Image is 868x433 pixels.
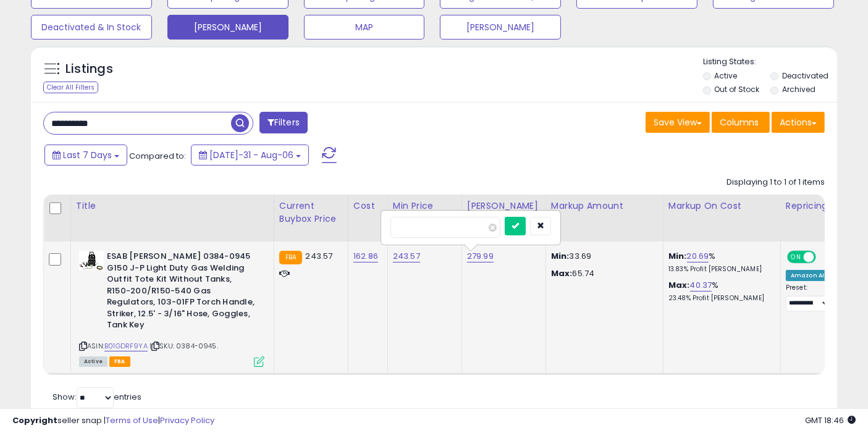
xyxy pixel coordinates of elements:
div: Current Buybox Price [279,200,343,225]
div: Displaying 1 to 1 of 1 items [727,177,825,188]
p: 65.74 [551,268,654,279]
span: ON [788,252,804,263]
div: Title [76,200,269,212]
button: [PERSON_NAME] [167,15,289,40]
span: Columns [720,116,759,128]
strong: Copyright [12,414,57,426]
button: MAP [304,15,425,40]
p: 33.69 [551,251,654,262]
div: seller snap | | [12,415,214,427]
label: Out of Stock [715,84,760,95]
a: B01GDRF9YA [104,341,148,351]
div: % [668,280,771,303]
strong: Min: [551,250,570,262]
button: Filters [259,112,308,133]
img: 41gL1i4evrS._SL40_.jpg [79,251,104,271]
div: Min Price [393,200,457,212]
div: Cost [353,200,382,212]
button: Deactivated & In Stock [31,15,152,40]
span: [DATE]-31 - Aug-06 [209,149,293,161]
div: Repricing [786,200,838,212]
button: Actions [772,112,825,133]
a: 243.57 [393,250,420,263]
div: Markup on Cost [668,200,775,212]
b: ESAB [PERSON_NAME] 0384-0945 G150 J-P Light Duty Gas Welding Outfit Tote Kit Without Tanks, R150-... [107,251,257,334]
label: Deactivated [782,70,828,81]
div: Clear All Filters [43,82,98,93]
span: Last 7 Days [63,149,112,161]
button: Last 7 Days [44,145,127,166]
a: 279.99 [467,250,494,263]
span: 243.57 [305,250,332,262]
label: Active [715,70,738,81]
p: 23.48% Profit [PERSON_NAME] [668,294,771,303]
th: The percentage added to the cost of goods (COGS) that forms the calculator for Min & Max prices. [663,195,780,242]
p: Listing States: [703,56,837,68]
h5: Listings [65,61,113,78]
p: 13.83% Profit [PERSON_NAME] [668,265,771,274]
span: OFF [814,252,834,263]
span: Compared to: [129,150,186,162]
a: 40.37 [690,279,712,292]
b: Min: [668,250,687,262]
a: Terms of Use [106,414,158,426]
button: [DATE]-31 - Aug-06 [191,145,309,166]
a: 162.86 [353,250,378,263]
div: [PERSON_NAME] [467,200,541,212]
label: Archived [782,84,815,95]
div: % [668,251,771,274]
button: Save View [646,112,710,133]
span: Show: entries [53,391,141,403]
span: All listings currently available for purchase on Amazon [79,356,107,367]
a: Privacy Policy [160,414,214,426]
div: ASIN: [79,251,264,366]
a: 20.69 [687,250,709,263]
button: Columns [712,112,770,133]
strong: Max: [551,267,573,279]
div: Preset: [786,284,834,311]
button: [PERSON_NAME] [440,15,561,40]
div: Markup Amount [551,200,658,212]
small: FBA [279,251,302,264]
b: Max: [668,279,690,291]
span: 2025-08-14 18:46 GMT [805,414,856,426]
div: Amazon AI * [786,270,834,281]
span: FBA [109,356,130,367]
span: | SKU: 0384-0945. [150,341,218,351]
